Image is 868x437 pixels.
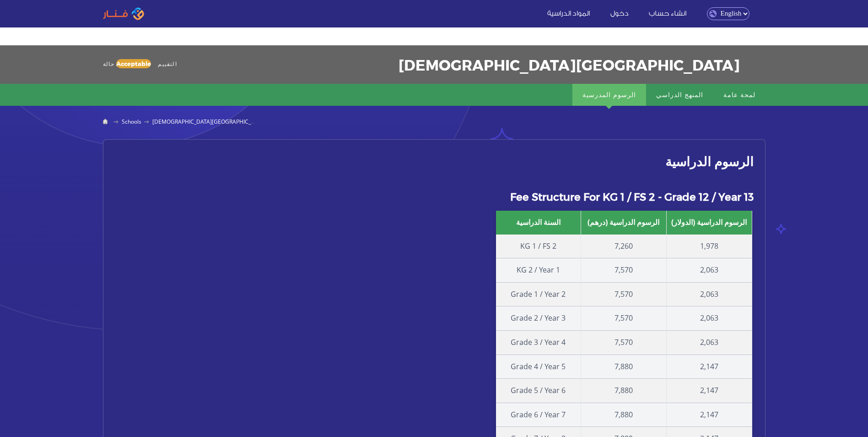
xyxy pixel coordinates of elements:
[152,118,266,126] span: [DEMOGRAPHIC_DATA][GEOGRAPHIC_DATA]
[667,258,752,283] td: 2,063
[640,8,695,17] a: انشاء حساب
[538,8,599,17] a: المواد الدراسية
[103,60,115,67] span: حالة
[667,331,752,355] td: 2,063
[667,403,752,427] td: 2,147
[496,331,582,355] td: Grade 3 / Year 4
[581,355,667,379] td: 7,880
[667,235,752,259] td: 1,978
[572,84,646,106] a: الرسوم المدرسية
[158,55,177,72] span: التقييم
[667,379,752,403] td: 2,147
[667,283,752,307] td: 2,063
[496,235,582,259] td: KG 1 / FS 2
[581,283,667,307] td: 7,570
[115,151,754,172] h2: الرسوم الدراسية
[709,10,717,17] img: language.png
[667,211,752,235] th: الرسوم الدراسية (الدولار)
[496,283,582,307] td: Grade 1 / Year 2
[581,258,667,283] td: 7,570
[496,355,582,379] td: Grade 4 / Year 5
[122,118,141,126] a: Schools
[103,119,111,126] a: Home
[601,8,638,17] a: دخول
[667,355,752,379] td: 2,147
[496,306,582,331] td: Grade 2 / Year 3
[581,331,667,355] td: 7,570
[256,56,740,73] h1: [DEMOGRAPHIC_DATA][GEOGRAPHIC_DATA]
[116,59,151,68] div: Acceptable
[667,306,752,331] td: 2,063
[646,84,713,106] a: المنهج الدراسي
[713,84,766,106] a: لمحة عامة
[496,379,582,403] td: Grade 5 / Year 6
[496,211,582,235] th: السنة الدراسية
[581,379,667,403] td: 7,880
[581,306,667,331] td: 7,570
[115,188,754,205] h3: Fee Structure for KG 1 / FS 2 - Grade 12 / Year 13
[581,211,667,235] th: الرسوم الدراسية (درهم)
[581,403,667,427] td: 7,880
[581,235,667,259] td: 7,260
[496,258,582,283] td: KG 2 / Year 1
[496,403,582,427] td: Grade 6 / Year 7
